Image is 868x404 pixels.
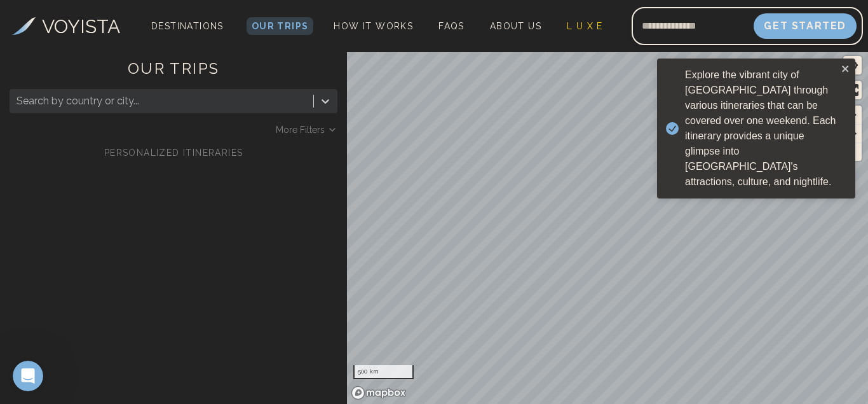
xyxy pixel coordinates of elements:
span: About Us [490,21,541,31]
h1: OUR TRIPS [10,59,337,89]
h3: VOYISTA [42,12,120,41]
a: Our Trips [247,17,314,35]
canvas: Map [347,50,868,404]
a: About Us [485,17,546,35]
iframe: Intercom live chat [13,361,43,391]
span: How It Works [334,21,413,31]
input: Email address [632,11,754,41]
a: L U X E [562,17,608,35]
a: Mapbox homepage [351,386,407,400]
button: close [841,64,850,74]
span: L U X E [567,21,603,31]
span: More Filters [276,123,325,136]
a: VOYISTA [12,12,120,41]
a: How It Works [329,17,418,35]
span: Our Trips [252,21,309,31]
span: Destinations [146,16,229,53]
div: 500 km [353,365,413,379]
span: FAQs [438,21,465,31]
button: Get Started [754,13,857,39]
div: Explore the vibrant city of [GEOGRAPHIC_DATA] through various itineraries that can be covered ove... [685,67,837,190]
img: Voyista Logo [12,17,36,35]
a: FAQs [433,17,470,35]
h2: PERSONALIZED ITINERARIES [10,146,337,159]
